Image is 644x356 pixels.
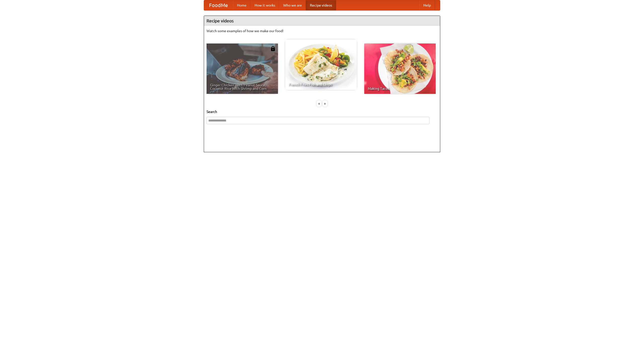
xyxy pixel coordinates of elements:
img: 483408.png [270,46,275,51]
p: Watch some examples of how we make our food! [207,28,437,33]
a: French Fries Fish and Chips [285,39,357,90]
a: Making Tacos [364,44,436,94]
div: « [317,100,321,107]
a: Help [419,0,435,10]
h4: Recipe videos [204,16,440,26]
a: Home [233,0,251,10]
h5: Search [207,109,437,114]
a: Who we are [279,0,306,10]
a: Recipe videos [306,0,336,10]
span: French Fries Fish and Chips [289,83,353,86]
span: Making Tacos [368,87,432,90]
a: How it works [251,0,279,10]
div: » [323,100,327,107]
a: FoodMe [204,0,233,10]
